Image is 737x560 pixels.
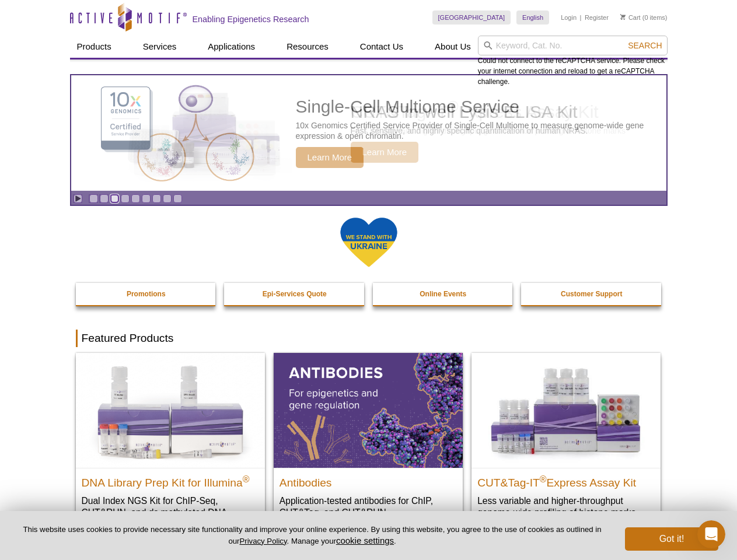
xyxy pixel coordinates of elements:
a: CUT&Tag-IT® Express Assay Kit CUT&Tag-IT®Express Assay Kit Less variable and higher-throughput ge... [471,353,661,530]
h2: Single-Cell Multiome Service [296,98,661,116]
a: Go to slide 3 [110,194,119,203]
a: Contact Us [353,36,410,58]
img: Single-Cell Multiome Service [90,80,265,187]
a: About Us [428,36,478,58]
a: Epi-Services Quote [224,283,365,305]
a: Services [136,36,184,58]
a: Cart [620,13,641,22]
iframe: Intercom live chat [697,520,725,548]
a: Go to slide 2 [100,194,109,203]
h2: DNA Library Prep Kit for Illumina [82,471,259,489]
a: Customer Support [521,283,662,305]
img: Your Cart [620,14,626,20]
a: Toggle autoplay [74,194,82,203]
img: All Antibodies [274,353,463,467]
a: Go to slide 4 [121,194,130,203]
img: CUT&Tag-IT® Express Assay Kit [471,353,661,467]
a: Go to slide 1 [89,194,98,203]
a: English [516,10,549,24]
h2: Antibodies [280,471,457,489]
a: Go to slide 5 [131,194,140,203]
h2: CUT&Tag-IT Express Assay Kit [477,471,655,489]
a: Online Events [373,283,514,305]
a: Promotions [76,283,217,305]
a: Privacy Policy [239,537,287,545]
a: Register [585,13,609,22]
article: Single-Cell Multiome Service [71,75,666,191]
sup: ® [540,474,547,484]
a: Go to slide 8 [163,194,172,203]
p: Less variable and higher-throughput genome-wide profiling of histone marks​. [477,495,655,519]
button: Search [624,40,665,51]
a: Products [70,36,118,58]
a: Resources [280,36,336,58]
a: Applications [201,36,262,58]
button: Got it! [625,527,718,551]
strong: Promotions [127,290,166,298]
sup: ® [243,474,250,484]
li: | [580,10,582,24]
a: Login [561,13,577,22]
p: Application-tested antibodies for ChIP, CUT&Tag, and CUT&RUN. [280,495,457,519]
span: Search [628,41,662,50]
a: DNA Library Prep Kit for Illumina DNA Library Prep Kit for Illumina® Dual Index NGS Kit for ChIP-... [76,353,265,541]
img: We Stand With Ukraine [340,216,398,268]
input: Keyword, Cat. No. [478,36,668,55]
p: 10x Genomics Certified Service Provider of Single-Cell Multiome to measure genome-wide gene expre... [296,120,661,141]
p: Dual Index NGS Kit for ChIP-Seq, CUT&RUN, and ds methylated DNA assays. [82,495,259,530]
a: Single-Cell Multiome Service Single-Cell Multiome Service 10x Genomics Certified Service Provider... [71,75,666,191]
h2: Featured Products [76,330,662,347]
a: All Antibodies Antibodies Application-tested antibodies for ChIP, CUT&Tag, and CUT&RUN. [274,353,463,530]
a: Go to slide 6 [142,194,151,203]
li: (0 items) [620,10,668,24]
h2: Enabling Epigenetics Research [193,14,309,24]
img: DNA Library Prep Kit for Illumina [76,353,265,467]
a: Go to slide 7 [152,194,161,203]
div: Could not connect to the reCAPTCHA service. Please check your internet connection and reload to g... [478,36,668,87]
strong: Epi-Services Quote [263,290,327,298]
p: This website uses cookies to provide necessary site functionality and improve your online experie... [19,524,606,547]
a: Go to slide 9 [173,194,182,203]
strong: Customer Support [561,290,622,298]
span: Learn More [296,147,364,168]
strong: Online Events [420,290,466,298]
a: [GEOGRAPHIC_DATA] [432,10,511,24]
button: cookie settings [336,535,394,545]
